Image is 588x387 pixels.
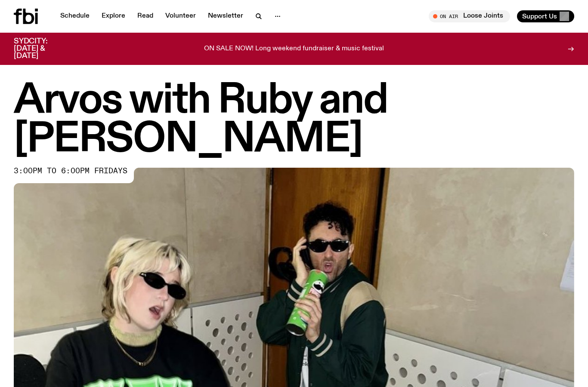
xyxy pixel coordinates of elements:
a: Schedule [55,10,95,22]
p: ON SALE NOW! Long weekend fundraiser & music festival [204,45,384,53]
h1: Arvos with Ruby and [PERSON_NAME] [14,82,574,159]
a: Newsletter [203,10,248,22]
a: Read [132,10,158,22]
button: On AirLoose Joints [429,10,510,22]
h3: SYDCITY: [DATE] & [DATE] [14,38,69,60]
button: Support Us [517,10,574,22]
span: Support Us [522,12,557,20]
span: 3:00pm to 6:00pm fridays [14,168,127,175]
a: Explore [96,10,130,22]
a: Volunteer [160,10,201,22]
